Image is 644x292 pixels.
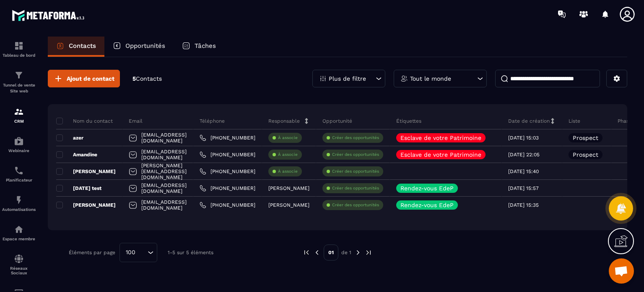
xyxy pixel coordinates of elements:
p: Réseaux Sociaux [2,266,36,275]
p: [DATE] 22:05 [508,152,540,158]
p: Nom du contact [56,118,113,124]
a: schedulerschedulerPlanificateur [2,159,36,189]
p: Créer des opportunités [332,152,379,158]
a: automationsautomationsAutomatisations [2,189,36,218]
img: formation [14,41,24,51]
span: Ajout de contact [67,74,114,83]
p: Opportunité [322,118,352,124]
p: Opportunités [125,42,165,50]
a: formationformationTableau de bord [2,34,36,64]
p: Plus de filtre [329,76,366,82]
input: Search for option [138,248,145,257]
p: Rendez-vous EdeP [400,202,454,208]
a: Opportunités [104,37,174,57]
a: formationformationCRM [2,100,36,130]
p: Rendez-vous EdeP [400,185,454,191]
p: Prospect [573,135,598,141]
p: Espace membre [2,237,36,241]
img: next [365,249,372,256]
p: 01 [324,245,338,260]
p: Esclave de votre Patrimoine [400,152,481,158]
p: Planificateur [2,178,36,182]
p: Liste [569,118,580,124]
p: Email [129,118,143,124]
a: [PHONE_NUMBER] [200,134,255,141]
p: [DATE] 15:57 [508,185,539,191]
img: automations [14,195,24,205]
p: Étiquettes [396,118,421,124]
img: formation [14,70,24,80]
p: CRM [2,119,36,124]
p: Tableau de bord [2,53,36,58]
a: automationsautomationsEspace membre [2,218,36,247]
button: Ajout de contact [48,70,120,87]
p: Éléments par page [69,250,115,255]
p: [PERSON_NAME] [268,185,309,191]
p: À associe [278,168,298,174]
p: Contacts [69,42,96,50]
div: Ouvrir le chat [609,258,634,284]
img: next [354,249,362,256]
p: azer [56,134,83,141]
a: [PHONE_NUMBER] [200,151,255,158]
img: social-network [14,254,24,264]
img: scheduler [14,166,24,176]
p: Tout le monde [410,76,451,82]
p: Créer des opportunités [332,202,379,208]
img: logo [12,8,87,23]
img: automations [14,224,24,234]
img: prev [303,249,310,256]
a: automationsautomationsWebinaire [2,130,36,159]
span: 100 [123,248,138,257]
div: Search for option [119,243,157,262]
a: [PHONE_NUMBER] [200,202,255,208]
p: Esclave de votre Patrimoine [400,135,481,141]
p: [PERSON_NAME] [56,168,116,175]
p: Amandine [56,151,97,158]
p: [PERSON_NAME] [56,202,116,208]
p: Webinaire [2,148,36,153]
a: Tâches [174,37,224,57]
p: Date de création [508,118,550,124]
p: 1-5 sur 5 éléments [168,250,213,255]
p: [DATE] test [56,185,101,192]
p: À associe [278,152,298,158]
a: [PHONE_NUMBER] [200,168,255,175]
p: [DATE] 15:03 [508,135,539,141]
p: Tâches [195,42,216,50]
p: Prospect [573,152,598,158]
span: Contacts [136,75,162,82]
p: Créer des opportunités [332,185,379,191]
p: Phase [618,118,632,124]
img: automations [14,136,24,146]
img: prev [313,249,321,256]
a: Contacts [48,37,104,57]
a: formationformationTunnel de vente Site web [2,64,36,100]
p: Tunnel de vente Site web [2,82,36,94]
p: [DATE] 15:40 [508,168,539,174]
p: [DATE] 15:35 [508,202,539,208]
p: Créer des opportunités [332,168,379,174]
a: [PHONE_NUMBER] [200,185,255,192]
p: Téléphone [200,118,225,124]
p: Automatisations [2,207,36,212]
p: Créer des opportunités [332,135,379,141]
p: de 1 [341,249,351,256]
p: Responsable [268,118,300,124]
p: [PERSON_NAME] [268,202,309,208]
img: formation [14,107,24,117]
a: social-networksocial-networkRéseaux Sociaux [2,247,36,281]
p: À associe [278,135,298,141]
p: 5 [132,75,162,83]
